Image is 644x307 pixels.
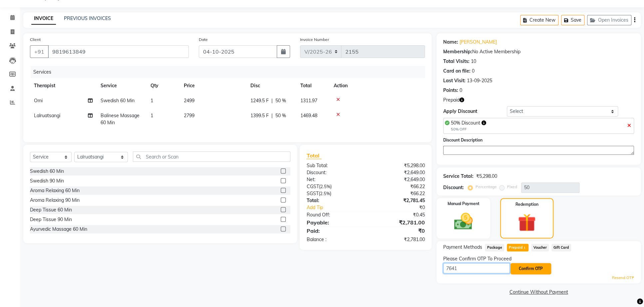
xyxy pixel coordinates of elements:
[366,162,430,169] div: ₹5,298.00
[587,15,631,25] button: Open Invoices
[460,87,462,94] div: 0
[507,184,517,190] label: Fixed
[300,37,329,43] label: Invoice Number
[30,197,80,204] div: Aroma Relaxing 90 Min
[301,211,366,218] div: Round Off:
[275,112,286,119] span: 50 %
[301,227,366,235] div: Paid:
[30,45,49,58] button: +91
[443,108,507,115] div: Apply Discount
[30,216,72,223] div: Deep Tissue 90 Min
[34,98,43,104] span: Omi
[250,97,269,104] span: 1249.5 F
[330,78,425,93] th: Action
[306,190,318,196] span: SGST
[451,127,486,132] div: 50% OFF
[443,137,483,143] label: Discount Description
[476,184,497,190] label: Percentage
[250,112,269,119] span: 1399.5 F
[366,227,430,235] div: ₹0
[180,78,246,93] th: Price
[451,120,480,126] span: 50% Discount
[30,206,72,213] div: Deep Tissue 60 Min
[551,244,571,251] span: Gift Card
[184,98,194,104] span: 2499
[522,246,526,250] span: 1
[443,39,458,46] div: Name:
[476,173,497,180] div: ₹5,298.00
[510,263,551,274] button: Confirm OTP
[301,162,366,169] div: Sub Total:
[306,183,319,189] span: CGST
[366,190,430,197] div: ₹66.22
[301,197,366,204] div: Total:
[64,15,111,21] a: PREVIOUS INVOICES
[271,97,273,104] span: |
[97,78,147,93] th: Service
[448,211,479,232] img: _cash.svg
[531,244,549,251] span: Voucher
[199,37,208,43] label: Date
[320,184,330,189] span: 2.5%
[300,113,317,119] span: 1469.48
[366,197,430,204] div: ₹2,781.45
[301,204,376,211] a: Add Tip
[30,187,80,194] div: Aroma Relaxing 60 Min
[443,58,470,65] div: Total Visits:
[485,244,504,251] span: Package
[443,68,471,75] div: Card on file:
[301,236,366,243] div: Balance :
[271,112,273,119] span: |
[366,211,430,218] div: ₹0.45
[246,78,296,93] th: Disc
[151,113,153,119] span: 1
[376,204,430,211] div: ₹0
[48,45,189,58] input: Search by Name/Mobile/Email/Code
[151,98,153,104] span: 1
[31,66,430,78] div: Services
[447,201,479,207] label: Manual Payment
[30,177,64,184] div: Swedish 90 Min
[301,218,366,226] div: Payable:
[561,15,584,25] button: Save
[320,191,330,196] span: 2.5%
[275,97,286,104] span: 50 %
[471,58,476,65] div: 10
[443,48,634,55] div: No Active Membership
[507,244,528,251] span: Prepaid
[30,168,64,175] div: Swedish 60 Min
[443,87,458,94] div: Points:
[512,211,541,234] img: _gift.svg
[101,98,135,104] span: Swedish 60 Min
[31,13,56,25] a: INVOICE
[515,201,538,207] label: Redemption
[612,275,634,281] a: Resend OTP
[443,48,472,55] div: Membership:
[366,236,430,243] div: ₹2,781.00
[301,169,366,176] div: Discount:
[366,218,430,226] div: ₹2,781.00
[30,37,41,43] label: Client
[366,176,430,183] div: ₹2,649.00
[30,78,97,93] th: Therapist
[300,98,317,104] span: 1311.97
[443,255,634,262] div: Please Confirm OTP To Proceed
[366,169,430,176] div: ₹2,649.00
[443,263,510,273] input: Enter OTP
[133,152,291,162] input: Search or Scan
[472,68,475,75] div: 0
[438,289,639,296] a: Continue Without Payment
[443,77,466,84] div: Last Visit:
[301,183,366,190] div: ( )
[443,173,474,180] div: Service Total:
[147,78,180,93] th: Qty
[366,183,430,190] div: ₹66.22
[30,226,87,233] div: Ayurvedic Massage 60 Min
[467,77,492,84] div: 13-09-2025
[460,39,497,46] a: [PERSON_NAME]
[443,184,464,191] div: Discount:
[184,113,194,119] span: 2799
[443,97,460,104] span: Prepaid
[301,176,366,183] div: Net:
[520,15,558,25] button: Create New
